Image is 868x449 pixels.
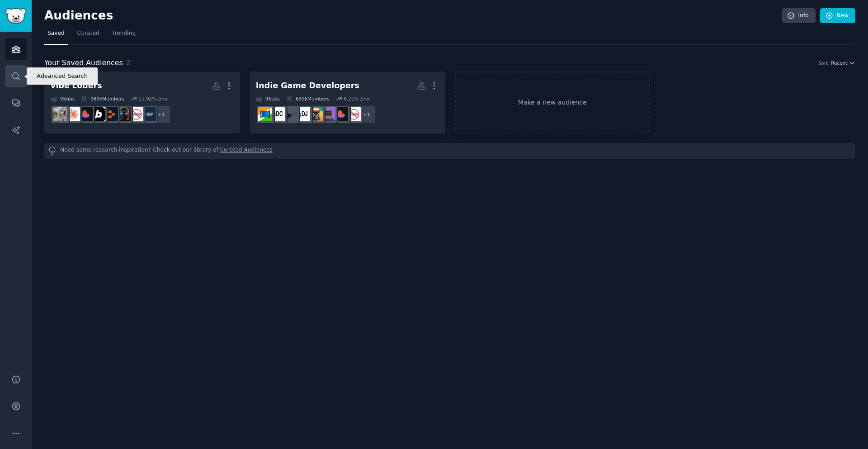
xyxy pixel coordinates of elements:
a: Make a new audience [455,72,651,134]
img: ClaudeAI [66,107,80,121]
img: replit [104,107,118,121]
div: 11.92 % /mo [138,96,167,102]
a: Trending [109,26,139,45]
img: aigamedev [309,107,323,121]
div: + 1 [152,105,171,124]
div: + 1 [357,105,376,124]
a: Indie Game Developers9Subs699kMembers8.21% /mo+1nocodelovablevibecodingaigamedevgameDevJobsIndieD... [250,72,445,134]
img: GummySearch logo [5,8,26,24]
img: boltnewbuilders [91,107,105,121]
img: nocode [129,107,143,121]
span: 2 [126,58,131,67]
span: Saved [47,29,65,38]
h2: Audiences [44,9,782,23]
img: vibecoding [321,107,335,121]
a: Curated Audiences [220,146,273,156]
span: Recent [831,60,847,66]
div: 9 Sub s [51,96,75,102]
div: Need some research inspiration? Check out our library of [44,143,855,159]
button: Recent [831,60,855,66]
img: ChatGPTCoding [53,107,67,121]
a: Info [782,8,816,24]
div: vibe coders [51,80,102,91]
div: Indie Game Developers [256,80,359,91]
a: New [820,8,855,24]
img: lovable [334,107,348,121]
div: 8.21 % /mo [344,96,369,102]
span: Curated [77,29,99,38]
a: vibe coders9Subs989kMembers11.92% /mo+1buildinpublicnocodeaipromptprogrammingreplitboltnewbuilder... [44,72,240,134]
a: Curated [74,26,103,45]
a: Saved [44,26,68,45]
div: 9 Sub s [256,96,280,102]
div: 699k Members [286,96,330,102]
img: buildinpublic [142,107,156,121]
img: aipromptprogramming [117,107,131,121]
img: gameDevJobs [296,107,310,121]
span: Trending [112,29,136,38]
img: GameDevelopersOfIndia [258,107,272,121]
span: Your Saved Audiences [44,57,123,69]
div: 989k Members [81,96,124,102]
img: nocode [347,107,361,121]
img: lovable [79,107,93,121]
img: IndieDev [283,107,297,121]
div: Sort [818,60,828,66]
img: gameDevClassifieds [271,107,285,121]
